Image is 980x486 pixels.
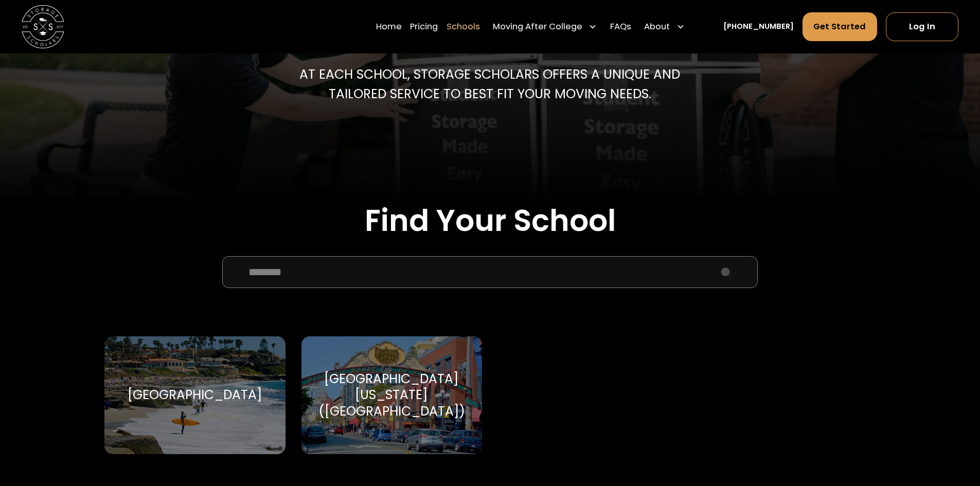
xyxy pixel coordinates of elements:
[610,12,631,42] a: FAQs
[886,12,958,41] a: Log In
[410,12,438,42] a: Pricing
[644,21,670,33] div: About
[301,336,482,454] a: Go to selected school
[803,12,878,41] a: Get Started
[376,12,402,42] a: Home
[104,203,875,239] h2: Find Your School
[723,21,794,32] a: [PHONE_NUMBER]
[104,256,875,479] form: School Select Form
[104,336,285,454] a: Go to selected school
[447,12,480,42] a: Schools
[295,65,685,103] p: At each school, storage scholars offers a unique and tailored service to best fit your Moving needs.
[22,5,64,48] img: Storage Scholars main logo
[493,21,582,33] div: Moving After College
[128,387,262,403] div: [GEOGRAPHIC_DATA]
[640,12,689,42] div: About
[314,371,469,419] div: [GEOGRAPHIC_DATA][US_STATE] ([GEOGRAPHIC_DATA])
[489,12,602,42] div: Moving After College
